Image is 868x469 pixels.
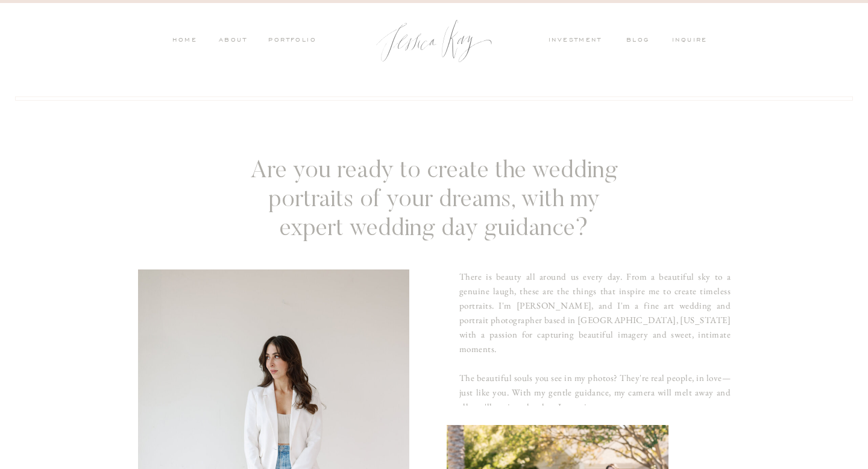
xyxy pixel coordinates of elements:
[549,36,608,46] a: investment
[459,269,731,406] h3: There is beauty all around us every day. From a beautiful sky to a genuine laugh, these are the t...
[672,36,713,46] a: inquire
[172,36,197,46] a: HOME
[216,36,247,46] a: ABOUT
[626,36,658,46] a: blog
[266,36,316,46] a: PORTFOLIO
[240,157,628,245] h3: Are you ready to create the wedding portraits of your dreams, with my expert wedding day guidance?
